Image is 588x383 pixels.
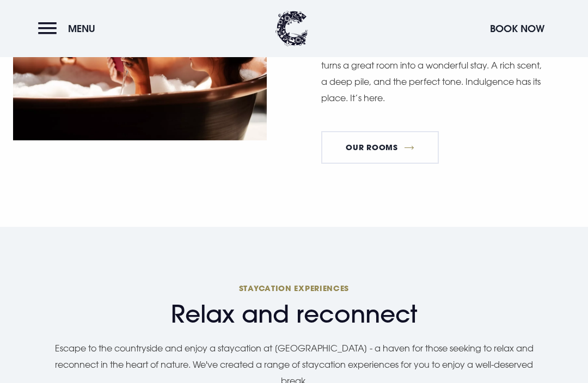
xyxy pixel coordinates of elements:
[321,131,439,164] a: Our Rooms
[68,22,95,35] span: Menu
[275,11,308,46] img: Clandeboye Lodge
[485,17,550,40] button: Book Now
[38,17,101,40] button: Menu
[20,300,568,329] span: Relax and reconnect
[20,283,568,293] span: Staycation experiences
[321,40,544,107] p: The fine finish, the delicate touch, the added extra. It turns a great room into a wonderful stay...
